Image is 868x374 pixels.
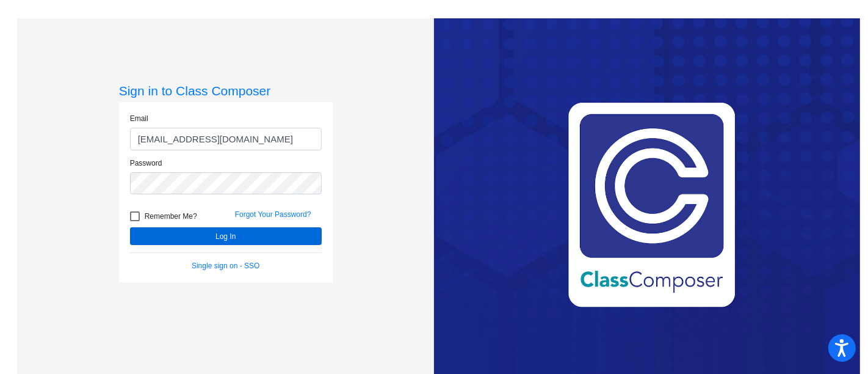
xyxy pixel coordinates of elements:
label: Email [130,113,148,124]
h3: Sign in to Class Composer [119,83,333,98]
label: Password [130,158,162,169]
button: Log In [130,227,322,245]
a: Single sign on - SSO [192,262,259,270]
span: Remember Me? [145,209,197,224]
a: Forgot Your Password? [235,210,311,219]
